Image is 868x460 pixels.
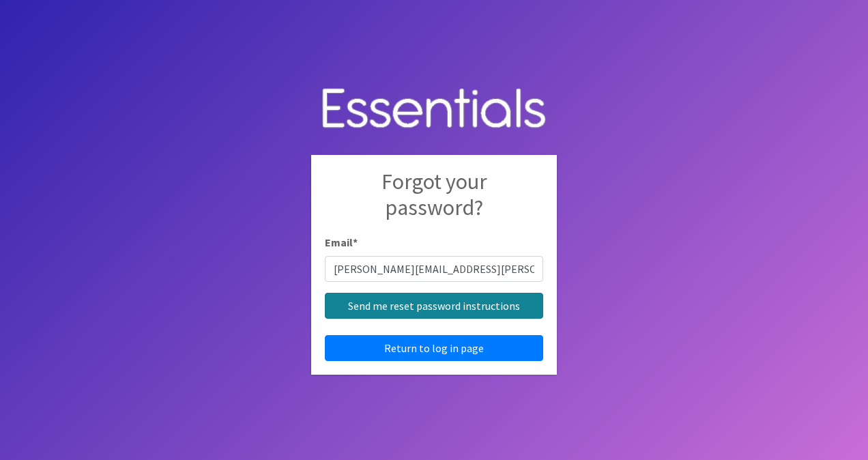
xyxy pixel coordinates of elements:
[325,169,543,235] h2: Forgot your password?
[311,74,557,145] img: Human Essentials
[325,335,543,361] a: Return to log in page
[353,235,358,249] abbr: required
[325,234,358,250] label: Email
[325,293,543,319] input: Send me reset password instructions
